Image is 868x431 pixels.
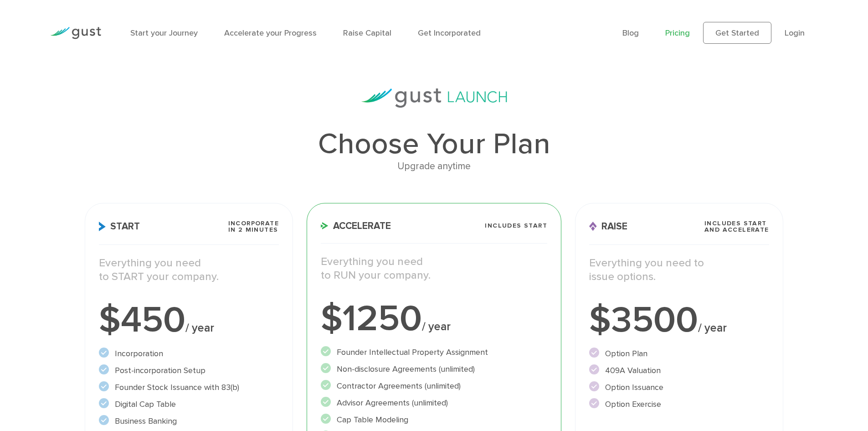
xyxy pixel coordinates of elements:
span: Accelerate [321,221,391,231]
div: $450 [99,302,279,338]
p: Everything you need to issue options. [589,256,769,284]
li: Cap Table Modeling [321,414,547,426]
a: Blog [622,28,639,38]
p: Everything you need to START your company. [99,256,279,284]
span: / year [422,320,451,333]
li: Founder Intellectual Property Assignment [321,346,547,358]
img: Accelerate Icon [321,222,329,229]
li: Incorporation [99,348,279,360]
a: Start your Journey [130,28,198,38]
a: Raise Capital [343,28,391,38]
span: / year [698,321,727,335]
a: Login [785,28,805,38]
a: Accelerate your Progress [224,28,317,38]
span: Includes START [485,223,547,229]
li: 409A Valuation [589,364,769,377]
li: Non-disclosure Agreements (unlimited) [321,363,547,375]
img: gust-launch-logos.svg [361,88,507,108]
span: Incorporate in 2 Minutes [228,220,279,233]
span: Includes START and ACCELERATE [704,220,769,233]
p: Everything you need to RUN your company. [321,255,547,282]
div: Upgrade anytime [85,159,783,174]
img: Gust Logo [50,27,101,39]
a: Pricing [665,28,690,38]
div: $3500 [589,302,769,338]
li: Founder Stock Issuance with 83(b) [99,381,279,394]
h1: Choose Your Plan [85,130,783,159]
li: Option Exercise [589,398,769,410]
li: Digital Cap Table [99,398,279,410]
div: $1250 [321,301,547,337]
li: Post-incorporation Setup [99,364,279,377]
img: Raise Icon [589,222,597,231]
a: Get Started [703,22,771,44]
li: Option Issuance [589,381,769,394]
li: Contractor Agreements (unlimited) [321,380,547,392]
span: Raise [589,222,627,231]
li: Business Banking [99,415,279,427]
li: Option Plan [589,348,769,360]
span: / year [185,321,214,335]
span: Start [99,222,140,231]
a: Get Incorporated [418,28,481,38]
li: Advisor Agreements (unlimited) [321,397,547,409]
img: Start Icon X2 [99,222,106,231]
